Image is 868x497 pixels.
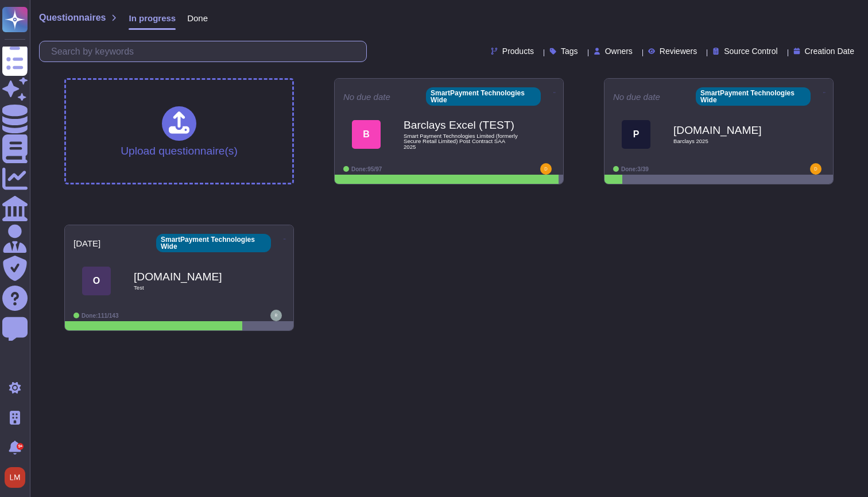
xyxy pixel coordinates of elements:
span: [DATE] [73,239,100,248]
span: Source Control [724,47,777,55]
img: user [5,467,25,488]
div: P [622,120,650,149]
span: Owners [605,47,633,55]
span: Barclays 2025 [673,138,788,144]
span: Smart Payment Technologies Limited (formerly Secure Retail Limited) Post Contract SAA 2025 [404,133,518,150]
div: O [82,267,111,295]
span: Done: 3/39 [621,166,649,172]
span: Done [187,14,208,22]
div: SmartPayment Technologies Wide [696,87,811,106]
img: user [540,163,552,175]
span: No due date [613,93,660,101]
button: user [2,465,33,490]
img: user [810,163,821,175]
input: Search by keywords [45,41,366,61]
span: No due date [343,93,390,101]
span: Done: 111/143 [82,313,119,319]
span: Creation Date [805,47,854,55]
span: Done: 95/97 [351,166,382,172]
span: Questionnaires [39,13,106,22]
span: In progress [129,14,176,22]
div: Upload questionnaire(s) [121,106,238,156]
div: SmartPayment Technologies Wide [156,234,271,252]
span: Reviewers [660,47,697,55]
b: Barclays Excel (TEST) [404,120,518,130]
b: [DOMAIN_NAME] [673,125,788,136]
div: 9+ [17,443,24,450]
span: Tags [561,47,578,55]
span: Products [502,47,534,55]
span: Test [134,285,249,291]
div: B [352,120,381,149]
div: SmartPayment Technologies Wide [426,87,541,106]
b: [DOMAIN_NAME] [134,271,249,282]
img: user [270,310,282,321]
